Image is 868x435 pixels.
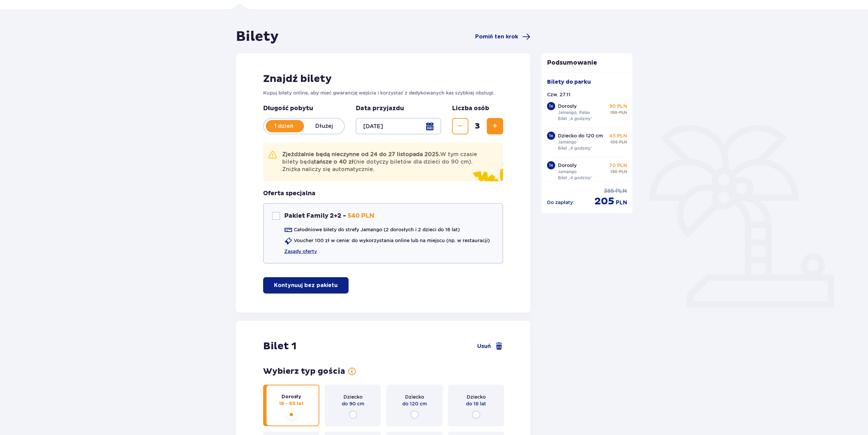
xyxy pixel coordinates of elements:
[477,342,503,350] a: Usuń
[610,139,617,145] span: 105
[610,169,617,175] span: 130
[263,89,503,96] p: Kupuj bilety online, aby mieć gwarancję wejścia i korzystać z dedykowanych kas szybkiej obsługi.
[542,59,633,67] p: Podsumowanie
[616,199,627,206] span: PLN
[615,187,627,195] span: PLN
[558,132,603,139] p: Dziecko do 120 cm
[558,103,577,110] p: Dorosły
[609,162,627,169] p: 70 PLN
[470,121,485,131] span: 3
[405,394,424,400] span: Dziecko
[547,161,555,169] div: 1 x
[558,110,590,116] p: Jamango, Relax
[263,104,345,113] p: Długość pobytu
[475,33,530,41] a: Pomiń ten krok
[284,212,346,220] p: Pakiet Family 2+2 -
[294,226,460,233] p: Całodniowe bilety do strefy Jamango (2 dorosłych i 2 dzieci do 16 lat)
[547,91,570,98] p: Czw. 27.11
[452,118,468,134] button: Zmniejsz
[609,103,627,110] p: 90 PLN
[619,169,627,175] span: PLN
[547,102,555,110] div: 1 x
[604,187,614,195] span: 385
[558,145,593,151] p: Bilet „4 godziny”
[594,195,614,208] span: 205
[558,116,593,122] p: Bilet „4 godziny”
[263,72,503,85] h2: Znajdź bilety
[284,248,317,255] a: Zasady oferty
[477,342,491,350] span: Usuń
[304,122,344,130] p: Dłużej
[475,33,518,40] span: Pomiń ten krok
[466,400,486,407] span: do 16 lat
[343,394,363,400] span: Dziecko
[264,122,304,130] p: 1 dzień
[274,282,338,289] p: Kontynuuj bez pakietu
[314,158,354,165] strong: tańsze o 40 zł
[282,151,440,157] strong: Zjeżdżalnie będą nieczynne od 24 do 27 listopada 2025.
[263,277,349,294] button: Kontynuuj bez pakietu
[609,132,627,139] p: 45 PLN
[342,400,364,407] span: do 90 cm
[282,151,481,173] p: W tym czasie bilety będą (nie dotyczy biletów dla dzieci do 90 cm). Zniżka naliczy się automatycz...
[619,139,627,145] span: PLN
[452,104,489,113] p: Liczba osób
[558,139,577,145] p: Jamango
[558,162,577,169] p: Dorosły
[282,394,301,400] span: Dorosły
[279,400,304,407] span: 18 - 65 lat
[547,78,591,86] p: Bilety do parku
[558,169,577,175] p: Jamango
[558,175,593,181] p: Bilet „4 godziny”
[294,237,490,244] p: Voucher 100 zł w cenie: do wykorzystania online lub na miejscu (np. w restauracji)
[547,132,555,140] div: 1 x
[356,104,404,113] p: Data przyjazdu
[263,340,296,353] h2: Bilet 1
[467,394,486,400] span: Dziecko
[263,366,345,377] h3: Wybierz typ gościa
[619,110,627,116] span: PLN
[348,212,374,220] p: 540 PLN
[610,110,617,116] span: 150
[236,28,279,45] h1: Bilety
[547,199,574,206] p: Do zapłaty :
[402,400,427,407] span: do 120 cm
[263,189,316,198] h3: Oferta specjalna
[487,118,503,134] button: Zwiększ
